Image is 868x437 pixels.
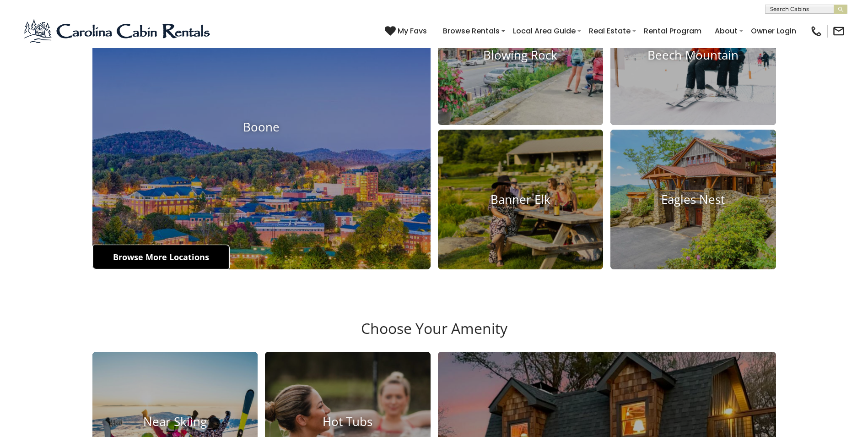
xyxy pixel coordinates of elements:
[385,25,429,37] a: My Favs
[438,192,604,207] h4: Banner Elk
[610,192,776,207] h4: Eagles Nest
[438,23,504,39] a: Browse Rentals
[710,23,742,39] a: About
[639,23,706,39] a: Rental Program
[584,23,635,39] a: Real Estate
[832,25,845,38] img: mail-regular-black.png
[23,17,213,45] img: Blue-2.png
[438,49,604,63] h4: Blowing Rock
[92,120,431,135] h4: Boone
[398,25,427,37] span: My Favs
[610,130,776,269] a: Eagles Nest
[265,415,431,429] h4: Hot Tubs
[92,415,258,429] h4: Near Skiing
[92,245,230,269] a: Browse More Locations
[91,320,777,352] h3: Choose Your Amenity
[810,25,823,38] img: phone-regular-black.png
[508,23,580,39] a: Local Area Guide
[438,130,604,269] a: Banner Elk
[746,23,801,39] a: Owner Login
[610,49,776,63] h4: Beech Mountain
